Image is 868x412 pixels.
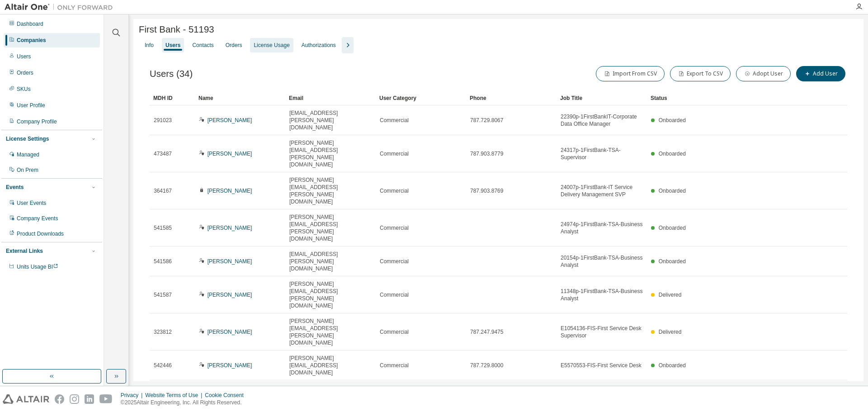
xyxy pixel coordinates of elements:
span: [PERSON_NAME][EMAIL_ADDRESS][PERSON_NAME][DOMAIN_NAME] [289,213,372,242]
span: 787.903.8769 [470,187,503,194]
span: [PERSON_NAME][EMAIL_ADDRESS][PERSON_NAME][DOMAIN_NAME] [289,176,372,205]
span: 787.729.8000 [470,362,503,369]
span: [EMAIL_ADDRESS][PERSON_NAME][DOMAIN_NAME] [289,109,372,131]
div: User Profile [17,102,45,109]
div: Name [198,91,282,105]
span: 24007p-1FirstBank-IT Service Delivery Management SVP [561,184,643,198]
div: External Links [6,247,43,255]
span: [PERSON_NAME][EMAIL_ADDRESS][PERSON_NAME][DOMAIN_NAME] [289,317,372,346]
div: On Prem [17,166,38,174]
span: Users (34) [150,69,193,79]
button: Import From CSV [596,66,665,81]
span: Delivered [659,329,682,335]
div: Privacy [121,392,145,399]
div: Company Events [17,215,58,222]
button: Add User [796,66,845,81]
button: Export To CSV [670,66,731,81]
span: 22390p-1FirstBankIT-Corporate Data Office Manager [561,113,643,128]
div: Info [145,42,154,49]
span: Onboarded [659,117,686,123]
span: 11348p-1FirstBank-TSA-Business Analyst [561,288,643,302]
div: Orders [226,42,242,49]
div: Users [17,53,31,60]
div: Events [6,184,24,191]
span: Units Usage BI [17,264,58,270]
span: First Bank - 51193 [139,24,214,35]
div: Dashboard [17,20,43,28]
span: Commercial [380,224,409,232]
span: Onboarded [659,258,686,265]
p: © 2025 Altair Engineering, Inc. All Rights Reserved. [121,399,249,407]
span: 291023 [154,117,172,124]
div: Website Terms of Use [145,392,205,399]
span: 787.729.8067 [470,117,503,124]
span: 787.903.8779 [470,150,503,157]
div: License Settings [6,135,49,142]
img: linkedin.svg [85,394,94,404]
a: [PERSON_NAME] [208,292,252,298]
div: Product Downloads [17,230,64,237]
span: [EMAIL_ADDRESS][PERSON_NAME][DOMAIN_NAME] [289,251,372,272]
a: [PERSON_NAME] [208,225,252,231]
span: Commercial [380,328,409,336]
img: Altair One [5,3,118,12]
span: 323812 [154,328,172,336]
span: Commercial [380,117,409,124]
a: [PERSON_NAME] [208,258,252,265]
span: 473487 [154,150,172,157]
div: Company Profile [17,118,57,125]
div: Users [165,42,180,49]
span: Commercial [380,258,409,265]
a: [PERSON_NAME] [208,117,252,123]
span: Onboarded [659,188,686,194]
div: Orders [17,69,33,76]
a: [PERSON_NAME] [208,362,252,369]
div: Job Title [560,91,643,105]
div: Email [289,91,372,105]
img: instagram.svg [70,394,79,404]
span: [PERSON_NAME][EMAIL_ADDRESS][PERSON_NAME][DOMAIN_NAME] [289,139,372,168]
img: facebook.svg [55,394,64,404]
a: [PERSON_NAME] [208,151,252,157]
span: 542446 [154,362,172,369]
span: Onboarded [659,151,686,157]
span: 24317p-1FirstBank-TSA-Supervisor [561,147,643,161]
div: Managed [17,151,39,158]
span: 24974p-1FirstBank-TSA-Business Analyst [561,221,643,235]
div: Status [651,91,793,105]
div: Companies [17,37,46,44]
span: 787.247.9475 [470,328,503,336]
span: Onboarded [659,362,686,369]
button: Adopt User [736,66,791,81]
img: youtube.svg [99,394,113,404]
span: Commercial [380,187,409,194]
span: Commercial [380,291,409,298]
span: E5570553-FIS-First Service Desk [561,362,642,369]
div: Authorizations [302,42,336,49]
span: [PERSON_NAME][EMAIL_ADDRESS][DOMAIN_NAME] [289,355,372,376]
div: Phone [470,91,553,105]
span: 541586 [154,258,172,265]
span: Onboarded [659,225,686,231]
span: [PERSON_NAME][EMAIL_ADDRESS][PERSON_NAME][DOMAIN_NAME] [289,280,372,309]
img: altair_logo.svg [3,394,49,404]
span: 541587 [154,291,172,298]
span: 20154p-1FirstBank-TSA-Business Analyst [561,254,643,269]
div: License Usage [254,42,289,49]
div: Cookie Consent [205,392,249,399]
div: SKUs [17,85,31,93]
a: [PERSON_NAME] [208,188,252,194]
div: Contacts [192,42,213,49]
span: Commercial [380,362,409,369]
a: [PERSON_NAME] [208,329,252,335]
span: E1054136-FIS-First Service Desk Supervisor [561,325,643,339]
span: Delivered [659,292,682,298]
span: Commercial [380,150,409,157]
div: User Events [17,199,46,207]
div: MDH ID [153,91,191,105]
div: User Category [379,91,462,105]
span: 364167 [154,187,172,194]
span: 541585 [154,224,172,232]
